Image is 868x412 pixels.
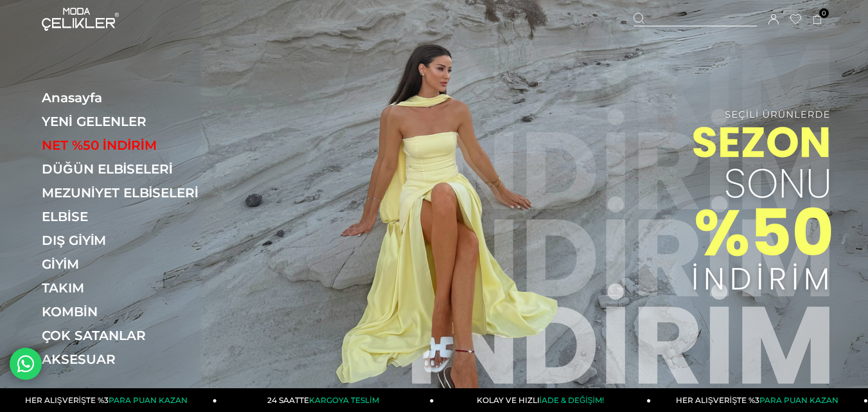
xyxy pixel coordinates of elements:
[651,388,868,412] a: HER ALIŞVERİŞTE %3PARA PUAN KAZAN
[42,256,218,272] a: GİYİM
[309,395,378,405] span: KARGOYA TESLİM
[42,161,218,177] a: DÜĞÜN ELBİSELERİ
[42,138,218,153] a: NET %50 İNDİRİM
[42,90,218,105] a: Anasayfa
[42,233,218,248] a: DIŞ GİYİM
[813,15,822,24] a: 0
[42,185,218,201] a: MEZUNİYET ELBİSELERİ
[217,388,434,412] a: 24 SAATTEKARGOYA TESLİM
[42,352,218,367] a: AKSESUAR
[42,209,218,224] a: ELBİSE
[819,8,829,18] span: 0
[434,388,651,412] a: KOLAY VE HIZLIİADE & DEĞİŞİM!
[42,114,218,129] a: YENİ GELENLER
[540,395,604,405] span: İADE & DEĞİŞİM!
[42,304,218,319] a: KOMBİN
[759,395,838,405] span: PARA PUAN KAZAN
[109,395,188,405] span: PARA PUAN KAZAN
[42,280,218,296] a: TAKIM
[42,8,119,31] img: logo
[42,328,218,343] a: ÇOK SATANLAR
